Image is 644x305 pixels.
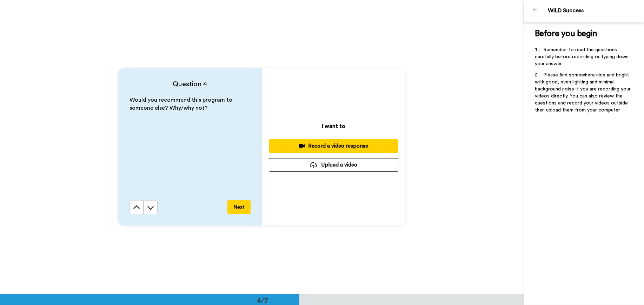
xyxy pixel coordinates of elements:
[548,7,644,14] div: WILD Success
[246,295,279,305] div: 4/7
[130,79,251,89] h4: Question 4
[130,97,234,111] span: Would you recommend this program to someone else? Why/why not?
[535,29,597,38] span: Before you begin
[535,73,632,113] span: Please find somewhere nice and bright with good, even lighting and minimal background noise if yo...
[227,200,251,214] button: Next
[269,158,398,172] button: Upload a video
[322,122,345,130] p: I want to
[274,142,393,150] div: Record a video response
[527,3,544,20] img: Profile Image
[535,47,630,66] span: Remember to read the questions carefully before recording or typing down your answer.
[269,139,398,153] button: Record a video response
